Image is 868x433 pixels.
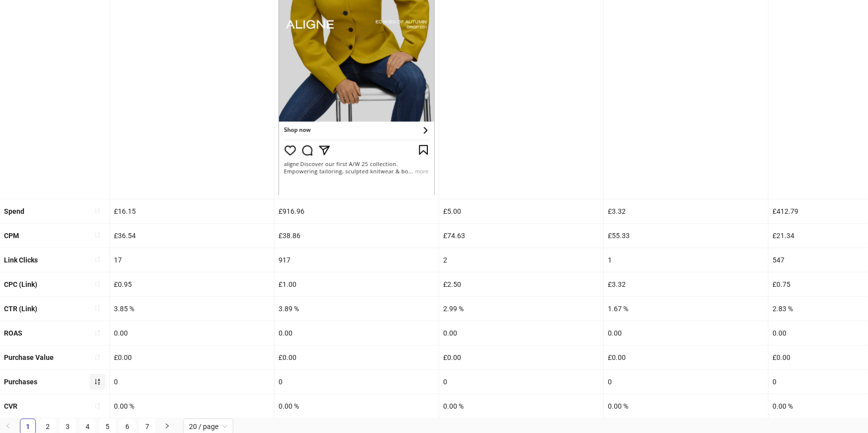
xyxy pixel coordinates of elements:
div: 0 [275,370,439,394]
span: sort-ascending [94,280,101,287]
div: 17 [110,248,274,272]
div: 0.00 [439,321,603,345]
div: 0.00 % [110,394,274,418]
span: sort-ascending [94,330,101,337]
div: 0.00 % [275,394,439,418]
div: 1.67 % [604,297,768,321]
div: 0.00 [110,321,274,345]
div: £3.32 [604,272,768,296]
div: £0.95 [110,272,274,296]
div: £38.86 [275,224,439,248]
span: sort-ascending [94,305,101,312]
b: CPC (Link) [4,280,37,288]
span: sort-ascending [94,378,101,385]
b: Spend [4,207,24,215]
div: £5.00 [439,199,603,223]
div: 2.99 % [439,297,603,321]
b: Link Clicks [4,256,38,264]
div: 0.00 [604,321,768,345]
span: sort-ascending [94,207,101,214]
span: left [5,423,11,429]
span: sort-ascending [94,354,101,361]
span: sort-ascending [94,232,101,239]
div: £1.00 [275,272,439,296]
b: CPM [4,232,19,240]
div: £0.00 [604,346,768,369]
div: 0.00 [275,321,439,345]
div: £0.00 [439,346,603,369]
div: 0 [604,370,768,394]
div: 0.00 % [604,394,768,418]
div: £36.54 [110,224,274,248]
div: £74.63 [439,224,603,248]
div: £916.96 [275,199,439,223]
div: 917 [275,248,439,272]
div: £2.50 [439,272,603,296]
div: 0 [439,370,603,394]
b: ROAS [4,329,22,337]
div: 0.00 % [439,394,603,418]
div: £16.15 [110,199,274,223]
div: 1 [604,248,768,272]
b: Purchases [4,378,37,386]
div: 0 [110,370,274,394]
b: CTR (Link) [4,305,37,313]
div: £0.00 [275,346,439,369]
div: 3.89 % [275,297,439,321]
div: £3.32 [604,199,768,223]
div: 2 [439,248,603,272]
div: 3.85 % [110,297,274,321]
span: sort-ascending [94,403,101,410]
span: right [164,423,170,429]
div: £0.00 [110,346,274,369]
b: Purchase Value [4,353,54,361]
b: CVR [4,402,17,410]
div: £55.33 [604,224,768,248]
span: sort-ascending [94,256,101,263]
